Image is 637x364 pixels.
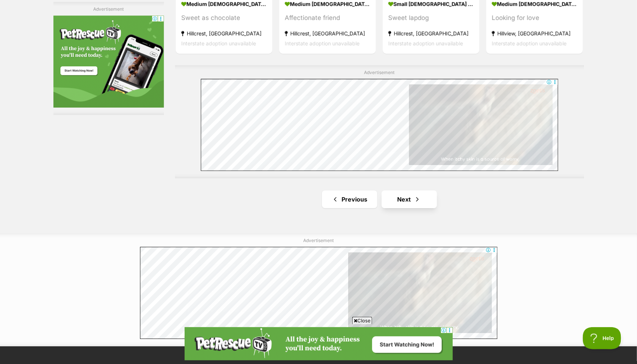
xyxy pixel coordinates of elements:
strong: Hillcrest, [GEOGRAPHIC_DATA] [388,28,474,38]
strong: Hillview, [GEOGRAPHIC_DATA] [492,28,577,38]
span: Interstate adoption unavailable [492,40,567,46]
span: Interstate adoption unavailable [388,40,463,46]
a: Previous page [322,190,377,208]
iframe: Advertisement [201,79,558,171]
span: Interstate adoption unavailable [285,40,360,46]
iframe: Advertisement [140,247,497,339]
div: Advertisement [53,2,164,115]
span: Interstate adoption unavailable [181,40,256,46]
nav: Pagination [175,190,584,208]
div: Advertisement [175,65,584,178]
strong: Hillcrest, [GEOGRAPHIC_DATA] [181,28,267,38]
div: Sweet lapdog [388,13,474,22]
a: Next page [382,190,437,208]
strong: Hillcrest, [GEOGRAPHIC_DATA] [285,28,370,38]
iframe: Help Scout Beacon - Open [583,327,622,349]
div: Affectionate friend [285,13,370,22]
iframe: Advertisement [53,15,164,108]
span: Close [352,317,372,324]
iframe: Advertisement [185,327,453,360]
div: Looking for love [492,13,577,22]
div: Sweet as chocolate [181,13,267,22]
